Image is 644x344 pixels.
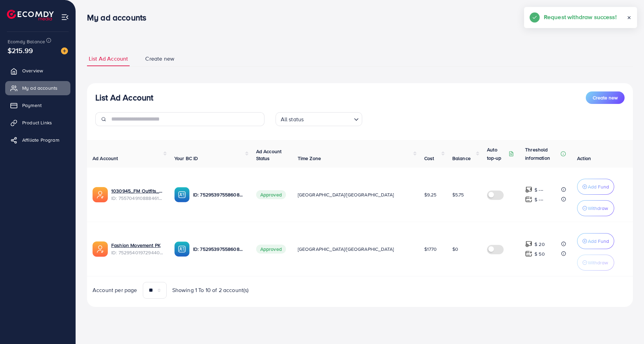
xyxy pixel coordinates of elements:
[298,246,394,253] span: [GEOGRAPHIC_DATA]/[GEOGRAPHIC_DATA]
[424,191,437,198] span: $9.25
[22,102,42,109] span: Payment
[172,286,249,294] span: Showing 1 To 10 of 2 account(s)
[193,245,245,253] p: ID: 7529539755860836369
[276,112,362,126] div: Search for option
[534,195,543,204] p: $ ---
[61,13,69,21] img: menu
[577,233,614,249] button: Add Fund
[5,64,70,78] a: Overview
[525,250,532,257] img: top-up amount
[174,241,190,257] img: ic-ba-acc.ded83a64.svg
[22,85,58,91] span: My ad accounts
[93,286,137,294] span: Account per page
[174,187,190,202] img: ic-ba-acc.ded83a64.svg
[452,246,458,253] span: $0
[111,195,163,202] span: ID: 7557049108884619282
[111,242,160,249] a: Fashion Movement PK
[544,12,617,21] h5: Request withdraw success!
[145,55,174,63] span: Create new
[89,55,128,63] span: List Ad Account
[577,155,591,162] span: Action
[588,204,608,212] p: Withdraw
[22,119,52,126] span: Product Links
[615,313,639,339] iframe: Chat
[586,91,625,104] button: Create new
[93,241,108,257] img: ic-ads-acc.e4c84228.svg
[525,145,559,162] p: Threshold information
[93,187,108,202] img: ic-ads-acc.e4c84228.svg
[22,67,43,74] span: Overview
[256,190,286,199] span: Approved
[5,116,70,130] a: Product Links
[534,240,545,248] p: $ 20
[577,255,614,271] button: Withdraw
[5,98,70,112] a: Payment
[306,113,351,124] input: Search for option
[534,250,545,258] p: $ 50
[525,186,532,193] img: top-up amount
[577,179,614,195] button: Add Fund
[593,94,618,101] span: Create new
[111,187,163,194] a: 1030945_FM Outfits_1759512825336
[7,10,54,20] img: logo
[8,38,45,45] span: Ecomdy Balance
[193,191,245,199] p: ID: 7529539755860836369
[174,155,198,162] span: Your BC ID
[588,237,609,245] p: Add Fund
[87,12,152,23] h3: My ad accounts
[5,133,70,147] a: Affiliate Program
[534,186,543,194] p: $ ---
[525,196,532,203] img: top-up amount
[5,81,70,95] a: My ad accounts
[577,200,614,216] button: Withdraw
[8,45,33,55] span: $215.99
[256,245,286,254] span: Approved
[22,136,59,143] span: Affiliate Program
[424,246,437,253] span: $1770
[424,155,434,162] span: Cost
[93,155,118,162] span: Ad Account
[111,242,163,256] div: <span class='underline'>Fashion Movement PK</span></br>7529540197294407681
[452,155,471,162] span: Balance
[256,148,282,162] span: Ad Account Status
[588,258,608,267] p: Withdraw
[452,191,464,198] span: $5.75
[298,191,394,198] span: [GEOGRAPHIC_DATA]/[GEOGRAPHIC_DATA]
[298,155,321,162] span: Time Zone
[487,145,507,162] p: Auto top-up
[111,249,163,256] span: ID: 7529540197294407681
[61,47,68,54] img: image
[95,92,153,103] h3: List Ad Account
[525,240,532,248] img: top-up amount
[279,114,305,124] span: All status
[588,183,609,191] p: Add Fund
[111,187,163,202] div: <span class='underline'>1030945_FM Outfits_1759512825336</span></br>7557049108884619282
